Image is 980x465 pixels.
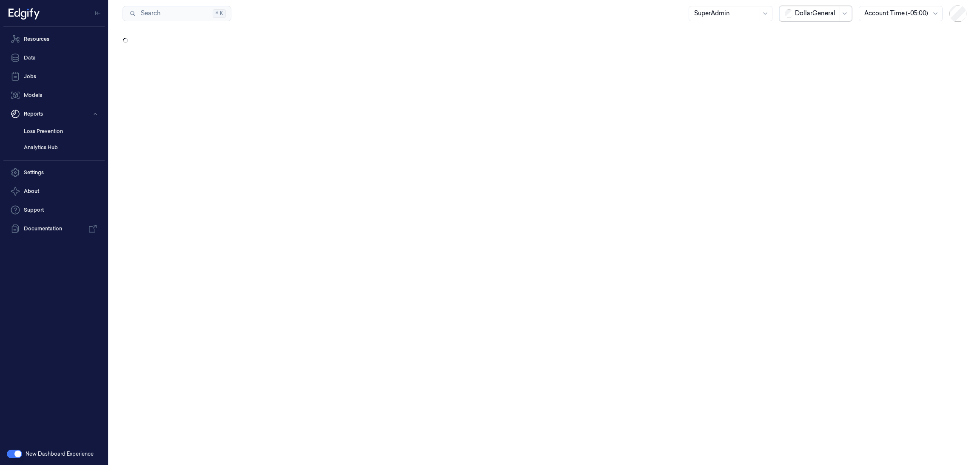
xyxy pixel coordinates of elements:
[3,105,105,122] button: Reports
[17,124,105,139] a: Loss Prevention
[137,9,160,18] span: Search
[3,220,105,237] a: Documentation
[3,68,105,85] a: Jobs
[3,201,105,218] a: Support
[122,6,231,21] button: Search⌘K
[3,87,105,104] a: Models
[3,49,105,66] a: Data
[3,31,105,48] a: Resources
[91,6,105,20] button: Toggle Navigation
[3,164,105,181] a: Settings
[3,183,105,200] button: About
[17,140,105,155] a: Analytics Hub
